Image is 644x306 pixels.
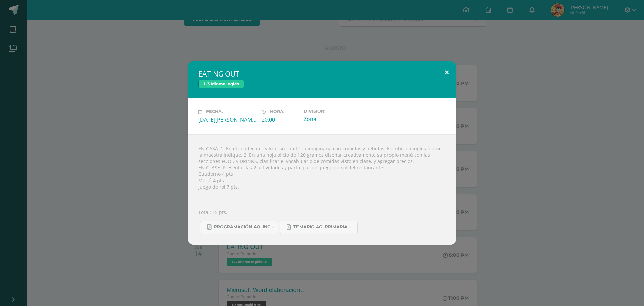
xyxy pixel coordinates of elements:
h2: EATING OUT [198,69,446,79]
a: Programación 4o. Inglés B.pdf [200,221,278,234]
label: División: [304,109,361,114]
span: Fecha: [206,109,223,114]
span: Temario 4o. primaria 4-2025.pdf [293,224,354,230]
div: 20:00 [262,116,298,123]
div: Zona [304,115,361,123]
a: Temario 4o. primaria 4-2025.pdf [280,221,358,234]
span: Hora: [270,109,284,114]
button: Close (Esc) [437,61,456,84]
div: EN CASA: 1. En él cuaderno realizar su cafetería imaginaria con comidas y bebidas. Escribir en in... [188,134,456,245]
span: L.3 Idioma Inglés [198,80,244,88]
span: Programación 4o. Inglés B.pdf [214,224,274,230]
div: [DATE][PERSON_NAME] [198,116,256,123]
